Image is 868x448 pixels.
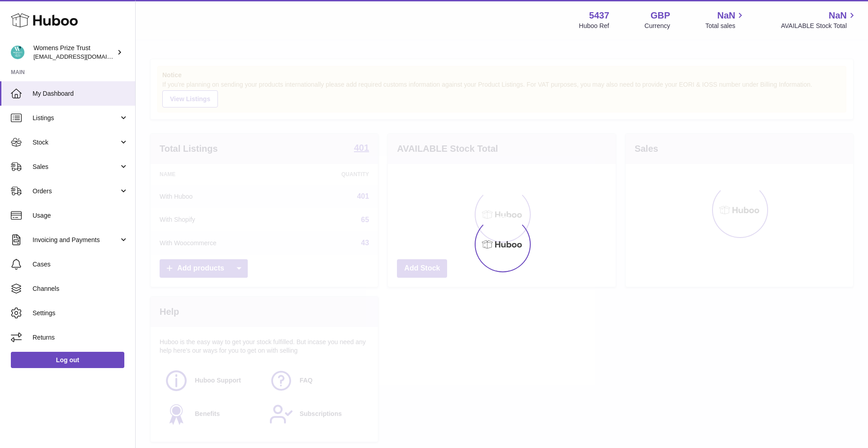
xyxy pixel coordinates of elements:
[33,53,133,60] span: [EMAIL_ADDRESS][DOMAIN_NAME]
[33,309,128,317] span: Settings
[717,9,735,22] span: NaN
[33,211,128,220] span: Usage
[33,163,119,171] span: Sales
[33,138,119,147] span: Stock
[33,285,128,293] span: Channels
[33,114,119,122] span: Listings
[579,22,609,30] div: Huboo Ref
[781,9,857,30] a: NaN AVAILABLE Stock Total
[705,22,745,30] span: Total sales
[589,9,609,22] strong: 5437
[645,22,670,30] div: Currency
[33,333,128,342] span: Returns
[781,22,857,30] span: AVAILABLE Stock Total
[705,9,745,30] a: NaN Total sales
[33,44,115,61] div: Womens Prize Trust
[651,9,670,22] strong: GBP
[11,352,124,368] a: Log out
[33,89,128,98] span: My Dashboard
[829,9,847,22] span: NaN
[33,187,119,196] span: Orders
[11,46,24,59] img: info@womensprizeforfiction.co.uk
[33,260,128,269] span: Cases
[33,236,119,244] span: Invoicing and Payments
